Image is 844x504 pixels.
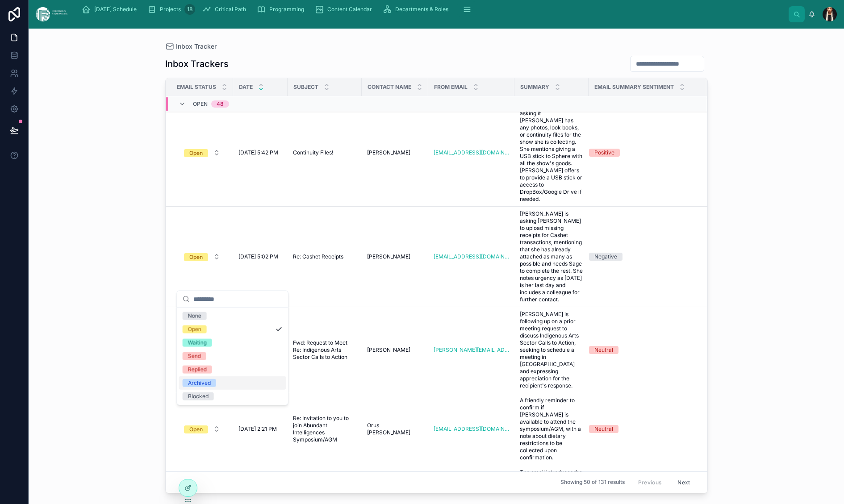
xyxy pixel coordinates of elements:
span: From Email [434,83,468,91]
a: [PERSON_NAME][EMAIL_ADDRESS][DOMAIN_NAME] [434,346,509,354]
div: Open [189,149,203,157]
span: Re: Cashet Receipts [293,253,343,260]
a: [EMAIL_ADDRESS][DOMAIN_NAME] [434,253,509,260]
a: [DATE] Schedule [79,1,143,17]
span: [DATE] 5:42 PM [238,149,278,156]
a: [PERSON_NAME] [367,253,423,260]
a: Fwd: Request to Meet Re: Indigenous Arts Sector Calls to Action [293,339,356,361]
div: Negative [594,253,617,261]
span: [DATE] Schedule [94,6,137,13]
span: Departments & Roles [395,6,448,13]
span: Email Status [177,83,216,91]
a: [PERSON_NAME] is following up on a prior meeting request to discuss Indigenous Arts Sector Calls ... [520,311,583,389]
span: Projects [160,6,181,13]
button: Select Button [177,249,227,265]
a: Neutral [589,425,696,433]
img: App logo [36,7,67,21]
a: [DATE] 5:42 PM [238,149,282,156]
a: [DATE] 2:21 PM [238,425,282,433]
a: Re: Cashet Receipts [293,253,356,260]
a: Orus [PERSON_NAME] [367,422,423,436]
span: Content Calendar [327,6,372,13]
div: Suggestions [177,308,288,405]
a: A friendly reminder to confirm if [PERSON_NAME] is available to attend the symposium/AGM, with a ... [520,397,583,461]
div: None [188,312,201,320]
a: [EMAIL_ADDRESS][DOMAIN_NAME] [434,425,509,433]
a: [DATE] 5:02 PM [238,253,282,260]
span: Critical Path [215,6,246,13]
div: Blocked [188,392,209,400]
span: Open [193,100,208,108]
a: Positive [589,149,696,157]
span: Contact Name [368,83,411,91]
div: 18 [184,4,195,15]
a: Neutral [589,346,696,354]
a: Content Calendar [312,1,378,17]
a: Departments & Roles [380,1,455,17]
span: Email Summary Sentiment [594,83,674,91]
div: Replied [188,366,207,374]
div: Open [189,425,203,433]
span: Summary [520,83,549,91]
span: [DATE] 5:02 PM [238,253,278,260]
span: Programming [269,6,304,13]
a: [PERSON_NAME] is asking if [PERSON_NAME] has any photos, look books, or continuity files for the ... [520,103,583,203]
div: Send [188,352,201,360]
span: [PERSON_NAME] [367,149,410,156]
a: Critical Path [200,1,252,17]
span: Showing 50 of 131 results [560,479,625,486]
a: Continuity Files! [293,149,356,156]
span: [PERSON_NAME] [367,253,410,260]
div: Neutral [594,346,613,354]
div: Positive [594,149,614,157]
span: Inbox Tracker [176,42,217,51]
a: [PERSON_NAME] [367,346,423,354]
h1: Inbox Trackers [165,58,229,70]
a: Select Button [176,342,228,358]
button: Select Button [177,145,227,161]
a: Re: Invitation to you to join Abundant Intelligences Symposium/AGM [293,415,356,443]
div: Neutral [594,425,613,433]
a: [PERSON_NAME] is asking [PERSON_NAME] to upload missing receipts for Cashet transactions, mention... [520,210,583,303]
a: Programming [254,1,310,17]
a: Select Button [176,248,228,265]
span: [PERSON_NAME] [367,346,410,354]
button: Select Button [177,421,227,437]
span: [DATE] 2:21 PM [238,425,277,433]
a: Negative [589,253,696,261]
a: [EMAIL_ADDRESS][DOMAIN_NAME] [434,149,509,156]
a: Select Button [176,144,228,161]
div: Open [188,325,201,333]
a: Select Button [176,421,228,437]
div: Open [189,253,203,261]
a: Projects18 [145,1,198,17]
a: [PERSON_NAME] [367,149,423,156]
div: 48 [217,100,224,108]
div: Waiting [188,339,207,347]
button: Next [671,475,696,489]
span: Date [239,83,253,91]
span: Continuity Files! [293,149,333,156]
span: Subject [293,83,318,91]
div: Archived [188,379,211,387]
a: Inbox Tracker [165,42,217,51]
